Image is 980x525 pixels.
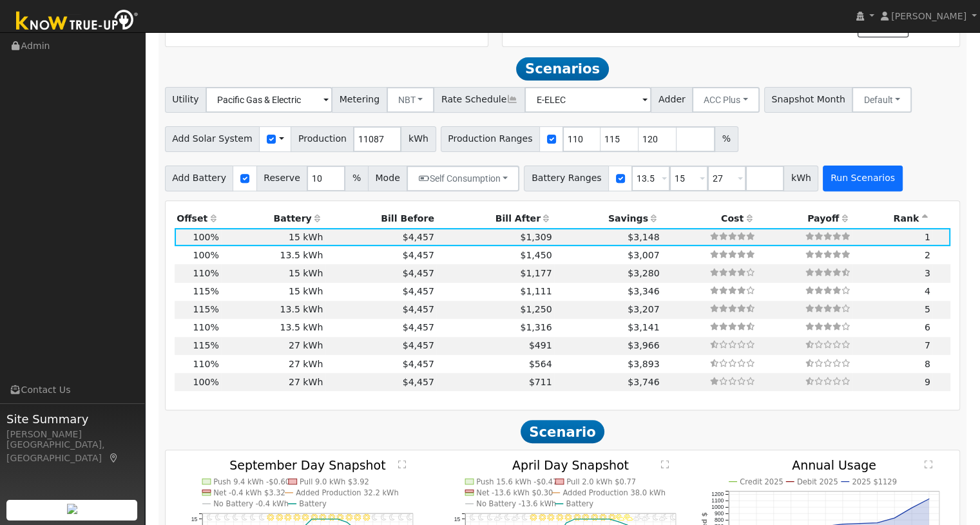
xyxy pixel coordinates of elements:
[487,514,492,521] i: 2AM - MostlyClear
[302,514,309,521] i: 11AM - Clear
[591,518,593,520] circle: onclick=""
[479,514,484,521] i: 1AM - MostlyClear
[403,304,434,314] span: $4,457
[454,516,461,522] text: 15
[213,477,290,486] text: Push 9.4 kWh -$0.60
[221,264,325,282] td: 15 kWh
[530,514,537,521] i: 7AM - MostlyClear
[628,304,659,314] span: $3,207
[328,518,330,520] circle: onclick=""
[436,210,554,228] th: Bill After
[565,514,572,521] i: 11AM - MostlyClear
[520,304,552,314] span: $1,250
[928,498,930,500] circle: onclick=""
[345,514,352,521] i: 4PM - Clear
[477,488,553,497] text: Net -13.6 kWh $0.30
[403,359,434,369] span: $4,457
[6,438,138,465] div: [GEOGRAPHIC_DATA], [GEOGRAPHIC_DATA]
[692,87,760,113] button: ACC Plus
[477,477,558,486] text: Push 15.6 kWh -$0.47
[319,514,326,521] i: 1PM - Clear
[477,499,557,508] text: No Battery -13.6 kWh
[792,458,876,472] text: Annual Usage
[332,87,387,113] span: Metering
[715,517,724,523] text: 800
[841,523,843,525] circle: onclick=""
[403,322,434,332] span: $4,457
[565,522,567,524] circle: onclick=""
[642,514,651,521] i: 8PM - PartlyCloudy
[548,514,555,521] i: 9AM - Clear
[522,514,527,521] i: 6AM - MostlyClear
[193,377,219,387] span: 100%
[628,232,659,242] span: $3,148
[6,428,138,441] div: [PERSON_NAME]
[221,355,325,373] td: 27 kWh
[276,514,283,521] i: 8AM - Clear
[539,514,546,521] i: 8AM - Clear
[876,522,878,524] circle: onclick=""
[852,87,912,113] button: Default
[256,166,308,191] span: Reserve
[925,250,930,260] span: 2
[891,11,966,21] span: [PERSON_NAME]
[925,322,930,332] span: 6
[925,377,930,387] span: 9
[660,514,669,521] i: 10PM - PartlyCloudy
[852,477,898,486] text: 2025 $1129
[407,166,519,191] button: Self Consumption
[516,57,608,81] span: Scenarios
[633,514,642,521] i: 7PM - PartlyCloudy
[398,460,406,469] text: 
[233,514,238,521] i: 3AM - Clear
[591,514,598,521] i: 2PM - MostlyClear
[512,514,521,521] i: 5AM - PartlyCloudy
[175,210,222,228] th: Offset
[259,514,264,521] i: 6AM - Clear
[893,213,919,224] span: Rank
[193,232,219,242] span: 100%
[520,232,552,242] span: $1,309
[529,377,552,387] span: $711
[894,517,896,519] circle: onclick=""
[320,518,322,520] circle: onclick=""
[566,499,594,508] text: Battery
[524,166,609,191] span: Battery Ranges
[250,514,255,521] i: 5AM - Clear
[925,286,930,296] span: 4
[372,514,377,521] i: 7PM - Clear
[910,507,912,509] circle: onclick=""
[221,373,325,391] td: 27 kWh
[600,518,602,520] circle: onclick=""
[215,514,220,521] i: 1AM - Clear
[512,458,629,472] text: April Day Snapshot
[582,514,590,521] i: 1PM - MostlyClear
[284,514,291,521] i: 9AM - Clear
[337,518,339,520] circle: onclick=""
[403,377,434,387] span: $4,457
[661,460,669,469] text: 
[520,286,552,296] span: $1,111
[529,359,552,369] span: $564
[221,210,325,228] th: Battery
[325,210,437,228] th: Bill Before
[191,516,197,522] text: 15
[925,268,930,278] span: 3
[311,518,312,520] circle: onclick=""
[193,268,219,278] span: 110%
[403,268,434,278] span: $4,457
[504,514,510,521] i: 4AM - MostlyClear
[193,304,219,314] span: 115%
[470,514,475,521] i: 12AM - MostlyClear
[165,87,207,113] span: Utility
[520,268,552,278] span: $1,177
[345,521,347,523] circle: onclick=""
[207,514,212,521] i: 12AM - Clear
[711,491,724,497] text: 1200
[206,87,332,113] input: Select a Utility
[520,322,552,332] span: $1,316
[521,420,605,443] span: Scenario
[797,477,838,486] text: Debit 2025
[859,522,861,524] circle: onclick=""
[567,477,637,486] text: Pull 2.0 kWh $0.77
